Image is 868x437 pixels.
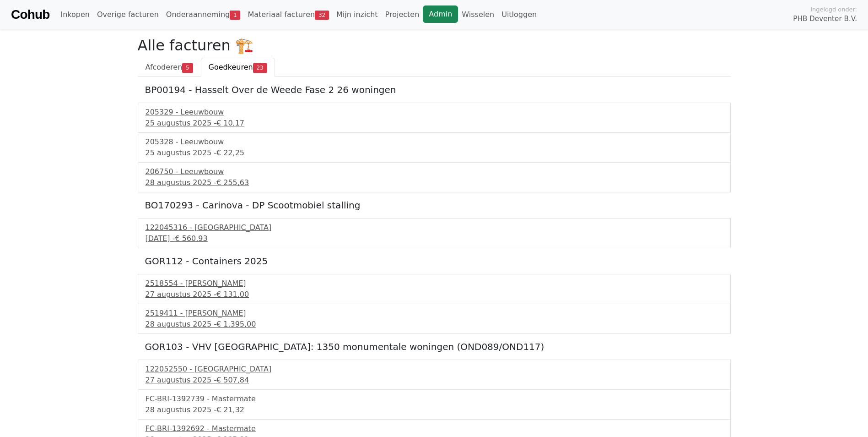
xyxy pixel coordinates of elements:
span: Goedkeuren [209,63,253,71]
a: 205328 - Leeuwbouw25 augustus 2025 -€ 22,25 [146,137,723,158]
span: 23 [253,63,267,72]
div: 2519411 - [PERSON_NAME] [146,308,723,319]
div: 28 augustus 2025 - [146,319,723,330]
a: Projecten [382,5,423,24]
div: 122052550 - [GEOGRAPHIC_DATA] [146,364,723,375]
div: FC-BRI-1392739 - Mastermate [146,393,723,404]
span: PHB Deventer B.V. [793,14,857,24]
a: 2519411 - [PERSON_NAME]28 augustus 2025 -€ 1.395,00 [146,308,723,330]
a: Inkopen [57,5,93,24]
h5: GOR103 - VHV [GEOGRAPHIC_DATA]: 1350 monumentale woningen (OND089/OND117) [145,341,723,352]
a: Uitloggen [498,5,540,24]
a: Goedkeuren23 [201,58,275,77]
div: 206750 - Leeuwbouw [146,166,723,177]
div: 205328 - Leeuwbouw [146,137,723,147]
a: 206750 - Leeuwbouw28 augustus 2025 -€ 255,63 [146,166,723,188]
span: € 22,25 [216,148,244,157]
div: 28 augustus 2025 - [146,404,723,415]
h5: GOR112 - Containers 2025 [145,256,723,267]
span: € 131,00 [216,290,249,299]
a: Mijn inzicht [333,5,382,24]
a: 205329 - Leeuwbouw25 augustus 2025 -€ 10,17 [146,107,723,129]
a: 122052550 - [GEOGRAPHIC_DATA]27 augustus 2025 -€ 507,84 [146,364,723,386]
h5: BP00194 - Hasselt Over de Weede Fase 2 26 woningen [145,84,723,95]
div: 25 augustus 2025 - [146,147,723,158]
a: Overige facturen [93,5,162,24]
div: 27 augustus 2025 - [146,375,723,386]
h5: BO170293 - Carinova - DP Scootmobiel stalling [145,200,723,211]
div: [DATE] - [146,233,723,244]
span: € 255,63 [216,178,249,187]
a: Onderaanneming1 [162,5,244,24]
div: FC-BRI-1392692 - Mastermate [146,423,723,434]
span: Afcoderen [146,63,183,71]
div: 205329 - Leeuwbouw [146,107,723,118]
h2: Alle facturen 🏗️ [138,37,731,54]
a: Afcoderen5 [138,58,201,77]
span: Ingelogd onder: [810,5,857,14]
span: € 21,32 [216,405,244,414]
span: € 507,84 [216,376,249,384]
div: 122045316 - [GEOGRAPHIC_DATA] [146,222,723,233]
a: 2518554 - [PERSON_NAME]27 augustus 2025 -€ 131,00 [146,278,723,300]
a: 122045316 - [GEOGRAPHIC_DATA][DATE] -€ 560,93 [146,222,723,244]
span: € 10,17 [216,119,244,127]
span: 1 [230,11,240,20]
span: € 560,93 [175,234,207,243]
div: 28 augustus 2025 - [146,177,723,188]
div: 2518554 - [PERSON_NAME] [146,278,723,289]
a: Admin [423,5,458,23]
a: Cohub [11,4,49,26]
a: Wisselen [458,5,498,24]
div: 25 augustus 2025 - [146,118,723,129]
a: FC-BRI-1392739 - Mastermate28 augustus 2025 -€ 21,32 [146,393,723,415]
div: 27 augustus 2025 - [146,289,723,300]
span: 5 [182,63,193,72]
a: Materiaal facturen32 [244,5,333,24]
span: 32 [315,11,329,20]
span: € 1.395,00 [216,320,256,328]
